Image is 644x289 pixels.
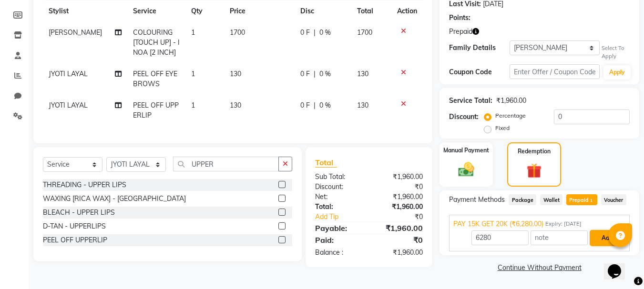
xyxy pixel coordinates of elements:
input: Search or Scan [173,157,279,171]
label: Percentage [495,111,526,120]
span: 1 [191,28,195,37]
th: Stylist [43,0,127,22]
span: 130 [357,101,368,110]
a: Continue Without Payment [441,263,637,273]
span: PEEL OFF EYEBROWS [133,70,177,88]
th: Qty [185,0,224,22]
label: Manual Payment [443,146,489,155]
div: Net: [308,192,369,202]
div: ₹1,960.00 [496,96,526,106]
span: 130 [230,101,241,110]
span: Prepaid [566,194,597,205]
div: Total: [308,202,369,212]
div: Points: [449,13,470,23]
div: PEEL OFF UPPERLIP [43,235,107,245]
div: Payable: [308,222,369,234]
span: [PERSON_NAME] [49,28,102,37]
div: Select To Apply [602,44,630,60]
span: Total [315,158,337,168]
span: Prepaid [449,27,472,37]
th: Action [391,0,423,22]
input: Amount [471,230,529,245]
a: Add Tip [308,212,379,222]
div: THREADING - UPPER LIPS [43,180,126,190]
div: Discount: [449,112,479,122]
span: 130 [230,70,241,78]
img: _gift.svg [522,161,546,180]
span: 0 % [319,69,331,79]
div: ₹1,960.00 [369,172,430,182]
span: 1 [589,198,594,204]
span: 0 F [300,28,310,38]
span: 0 F [300,100,310,110]
div: Service Total: [449,96,492,106]
span: 1700 [230,28,245,37]
div: ₹1,960.00 [369,222,430,234]
button: Add [590,230,624,246]
span: PAY 15K GET 20K (₹6,280.00) [453,219,543,229]
label: Fixed [495,124,510,132]
button: Apply [603,65,631,80]
span: 1700 [357,28,372,37]
span: JYOTI LAYAL [49,101,88,110]
div: ₹1,960.00 [369,192,430,202]
span: Expiry: [DATE] [545,220,582,228]
input: Enter Offer / Coupon Code [510,64,600,79]
span: PEEL OFF UPPERLIP [133,101,179,120]
div: ₹1,960.00 [369,202,430,212]
span: 0 % [319,28,331,38]
span: 1 [191,70,195,78]
th: Disc [295,0,351,22]
span: Payment Methods [449,195,505,205]
div: ₹1,960.00 [369,248,430,258]
th: Service [127,0,185,22]
th: Total [351,0,392,22]
div: Balance : [308,248,369,258]
div: Discount: [308,182,369,192]
span: Wallet [540,194,562,205]
div: BLEACH - UPPER LIPS [43,208,115,218]
span: | [314,28,316,38]
div: Coupon Code [449,67,509,77]
img: _cash.svg [453,160,479,179]
span: | [314,69,316,79]
div: WAXING [RICA WAX] - [GEOGRAPHIC_DATA] [43,194,186,204]
div: Paid: [308,234,369,246]
span: 130 [357,70,368,78]
input: note [531,230,588,245]
span: 0 F [300,69,310,79]
span: Voucher [601,194,626,205]
div: Family Details [449,43,509,53]
span: 1 [191,101,195,110]
span: JYOTI LAYAL [49,70,88,78]
div: ₹0 [369,234,430,246]
span: COLOURING [TOUCH UP] - INOA [2 INCH] [133,28,180,57]
span: | [314,100,316,110]
label: Redemption [518,147,551,156]
span: 0 % [319,100,331,110]
iframe: chat widget [604,251,634,279]
th: Price [224,0,295,22]
div: Sub Total: [308,172,369,182]
div: ₹0 [369,182,430,192]
div: D-TAN - UPPERLIPS [43,221,106,231]
span: Package [509,194,536,205]
div: ₹0 [379,212,430,222]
